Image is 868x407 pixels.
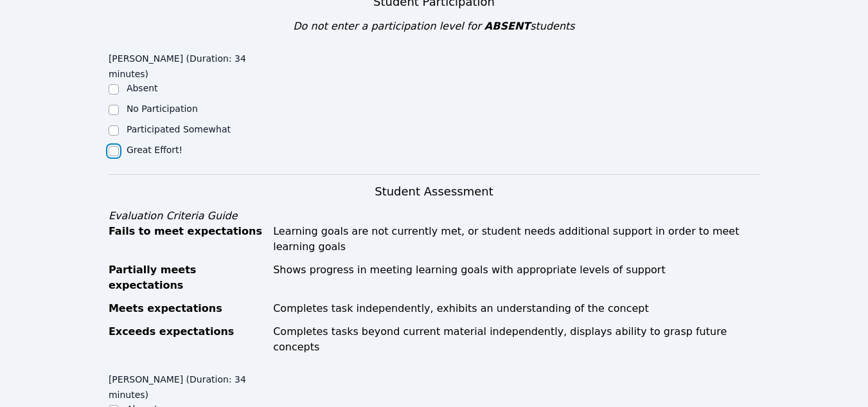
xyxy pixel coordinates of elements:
[127,104,198,114] label: No Participation
[127,124,231,134] label: Participated Somewhat
[109,19,759,34] div: Do not enter a participation level for students
[273,301,759,316] div: Completes task independently, exhibits an understanding of the concept
[109,224,265,255] div: Fails to meet expectations
[109,47,271,82] legend: [PERSON_NAME] (Duration: 34 minutes)
[109,183,759,201] h3: Student Assessment
[484,20,530,32] span: ABSENT
[109,208,759,224] div: Evaluation Criteria Guide
[273,262,759,293] div: Shows progress in meeting learning goals with appropriate levels of support
[109,262,265,293] div: Partially meets expectations
[109,324,265,355] div: Exceeds expectations
[127,83,158,93] label: Absent
[127,145,182,155] label: Great Effort!
[273,224,759,255] div: Learning goals are not currently met, or student needs additional support in order to meet learni...
[109,368,271,402] legend: [PERSON_NAME] (Duration: 34 minutes)
[273,324,759,355] div: Completes tasks beyond current material independently, displays ability to grasp future concepts
[109,301,265,316] div: Meets expectations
